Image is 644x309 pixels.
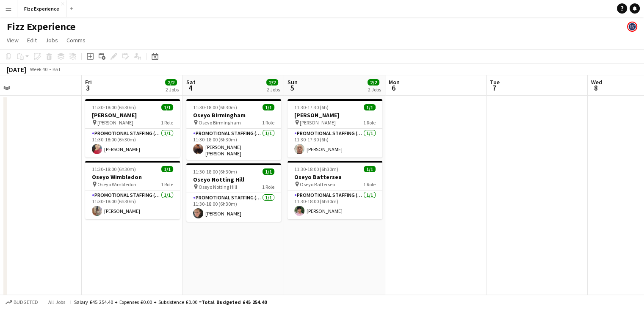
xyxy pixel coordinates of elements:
[590,83,602,93] span: 8
[266,79,278,86] span: 2/2
[389,78,400,86] span: Mon
[287,111,382,119] h3: [PERSON_NAME]
[66,36,86,44] span: Comms
[63,35,89,46] a: Comms
[3,35,22,46] a: View
[161,166,173,172] span: 1/1
[368,79,379,86] span: 2/2
[92,104,136,110] span: 11:30-18:00 (6h30m)
[85,78,92,86] span: Fri
[85,99,180,157] app-job-card: 11:30-18:00 (6h30m)1/1[PERSON_NAME] [PERSON_NAME]1 RolePromotional Staffing (Brand Ambassadors)1/...
[287,161,382,219] app-job-card: 11:30-18:00 (6h30m)1/1Oseyo Battersea Oseyo Battersea1 RolePromotional Staffing (Brand Ambassador...
[387,83,400,93] span: 6
[193,104,237,110] span: 11:30-18:00 (6h30m)
[85,111,180,119] h3: [PERSON_NAME]
[42,35,61,46] a: Jobs
[364,104,376,110] span: 1/1
[53,66,61,72] div: BST
[186,99,281,160] app-job-card: 11:30-18:00 (6h30m)1/1Oseyo Birmingham Oseyo Birmingham1 RolePromotional Staffing (Brand Ambassad...
[85,129,180,157] app-card-role: Promotional Staffing (Brand Ambassadors)1/111:30-18:00 (6h30m)[PERSON_NAME]
[97,119,133,126] span: [PERSON_NAME]
[286,83,298,93] span: 5
[161,181,173,188] span: 1 Role
[287,173,382,181] h3: Oseyo Battersea
[300,181,335,188] span: Oseyo Battersea
[263,104,274,110] span: 1/1
[364,166,376,172] span: 1/1
[490,78,500,86] span: Tue
[185,83,196,93] span: 4
[186,111,281,119] h3: Oseyo Birmingham
[4,298,39,307] button: Budgeted
[7,36,19,44] span: View
[7,65,26,74] div: [DATE]
[300,119,336,126] span: [PERSON_NAME]
[202,299,267,305] span: Total Budgeted £45 254.40
[74,299,267,305] div: Salary £45 254.40 + Expenses £0.00 + Subsistence £0.00 =
[287,99,382,157] app-job-card: 11:30-17:30 (6h)1/1[PERSON_NAME] [PERSON_NAME]1 RolePromotional Staffing (Brand Ambassadors)1/111...
[263,168,274,175] span: 1/1
[363,119,376,126] span: 1 Role
[368,86,381,93] div: 2 Jobs
[294,104,329,110] span: 11:30-17:30 (6h)
[97,181,136,188] span: Oseyo Wimbledon
[193,168,237,175] span: 11:30-18:00 (6h30m)
[591,78,602,86] span: Wed
[28,66,49,72] span: Week 40
[17,0,66,17] button: Fizz Experience
[85,190,180,219] app-card-role: Promotional Staffing (Brand Ambassadors)1/111:30-18:00 (6h30m)[PERSON_NAME]
[161,119,173,126] span: 1 Role
[84,83,92,93] span: 3
[262,119,274,126] span: 1 Role
[627,22,637,32] app-user-avatar: Fizz Admin
[199,184,237,190] span: Oseyo Notting Hill
[262,184,274,190] span: 1 Role
[47,299,67,305] span: All jobs
[166,86,179,93] div: 2 Jobs
[186,163,281,222] app-job-card: 11:30-18:00 (6h30m)1/1Oseyo Notting Hill Oseyo Notting Hill1 RolePromotional Staffing (Brand Amba...
[27,36,37,44] span: Edit
[199,119,241,126] span: Oseyo Birmingham
[7,20,75,33] h1: Fizz Experience
[85,161,180,219] app-job-card: 11:30-18:00 (6h30m)1/1Oseyo Wimbledon Oseyo Wimbledon1 RolePromotional Staffing (Brand Ambassador...
[267,86,280,93] div: 2 Jobs
[161,104,173,110] span: 1/1
[186,176,281,183] h3: Oseyo Notting Hill
[294,166,338,172] span: 11:30-18:00 (6h30m)
[186,193,281,222] app-card-role: Promotional Staffing (Brand Ambassadors)1/111:30-18:00 (6h30m)[PERSON_NAME]
[85,173,180,181] h3: Oseyo Wimbledon
[186,78,196,86] span: Sat
[92,166,136,172] span: 11:30-18:00 (6h30m)
[363,181,376,188] span: 1 Role
[287,78,298,86] span: Sun
[287,190,382,219] app-card-role: Promotional Staffing (Brand Ambassadors)1/111:30-18:00 (6h30m)[PERSON_NAME]
[489,83,500,93] span: 7
[14,299,38,305] span: Budgeted
[24,35,40,46] a: Edit
[45,36,58,44] span: Jobs
[165,79,177,86] span: 2/2
[186,129,281,160] app-card-role: Promotional Staffing (Brand Ambassadors)1/111:30-18:00 (6h30m)[PERSON_NAME] [PERSON_NAME]
[287,129,382,157] app-card-role: Promotional Staffing (Brand Ambassadors)1/111:30-17:30 (6h)[PERSON_NAME]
